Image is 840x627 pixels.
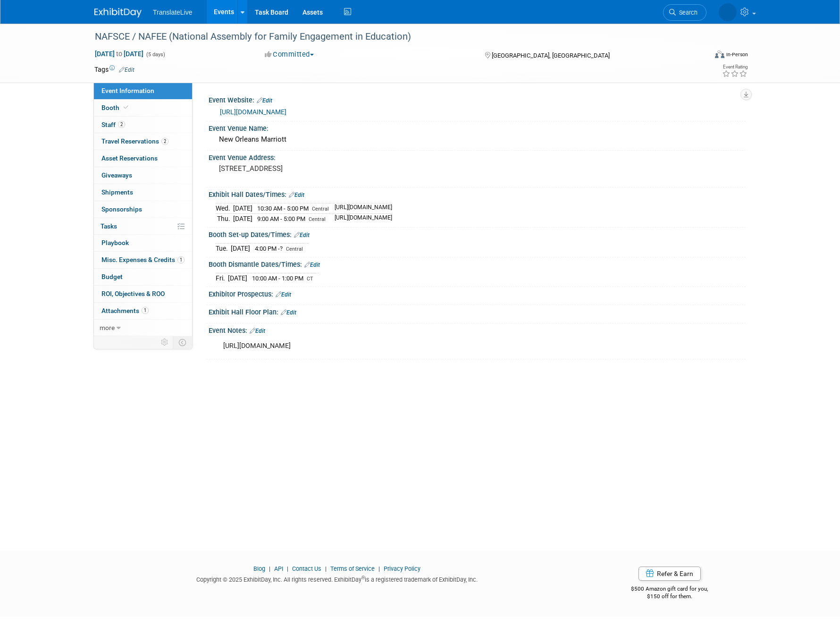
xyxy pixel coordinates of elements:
[274,565,283,572] a: API
[173,336,193,348] td: Toggle Event Tabs
[209,257,746,270] div: Booth Dismantle Dates/Times:
[209,305,746,317] div: Exhibit Hall Floor Plan:
[250,328,265,334] a: Edit
[220,108,286,116] a: [URL][DOMAIN_NAME]
[101,205,142,213] span: Sponsorships
[637,9,659,16] span: Search
[323,565,329,572] span: |
[255,245,284,252] span: 4:00 PM -
[101,87,154,94] span: Event Information
[209,93,746,105] div: Event Website:
[219,164,422,173] pre: [STREET_ADDRESS]
[257,215,305,222] span: 9:00 AM - 5:00 PM
[101,104,130,111] span: Booth
[216,244,231,254] td: Tue.
[294,232,310,238] a: Edit
[119,67,134,73] a: Edit
[376,565,382,572] span: |
[228,273,247,283] td: [DATE]
[94,303,192,319] a: Attachments1
[101,256,185,263] span: Misc. Expenses & Credits
[281,309,296,316] a: Edit
[145,51,165,58] span: (5 days)
[94,573,580,584] div: Copyright © 2025 ExhibitDay, Inc. All rights reserved. ExhibitDay is a registered trademark of Ex...
[92,28,692,45] div: NAFSCE / NAFEE (National Assembly for Family Engagement in Education)
[715,51,724,58] img: Format-Inperson.png
[94,100,192,116] a: Booth
[94,8,142,17] img: ExhibitDay
[216,132,739,147] div: New Orleans Marriott
[94,65,134,74] td: Tags
[94,252,192,268] a: Misc. Expenses & Credits1
[177,256,185,263] span: 1
[361,575,365,580] sup: ®
[680,5,737,16] img: Becky Copeland
[94,286,192,302] a: ROI, Objectives & ROO
[726,51,748,58] div: In-Person
[312,206,329,212] span: Central
[101,307,149,314] span: Attachments
[161,138,168,145] span: 2
[267,565,273,572] span: |
[253,565,265,572] a: Blog
[216,203,233,214] td: Wed.
[209,228,746,240] div: Booth Set-up Dates/Times:
[289,192,304,198] a: Edit
[94,83,192,99] a: Event Information
[101,273,123,280] span: Budget
[94,150,192,167] a: Asset Reservations
[94,167,192,184] a: Giveaways
[94,184,192,201] a: Shipments
[94,133,192,150] a: Travel Reservations2
[307,276,313,282] span: CT
[257,97,272,104] a: Edit
[329,203,392,214] td: [URL][DOMAIN_NAME]
[101,121,125,128] span: Staff
[216,214,233,224] td: Thu.
[101,171,132,179] span: Giveaways
[233,214,252,224] td: [DATE]
[330,565,375,572] a: Terms of Service
[209,121,746,133] div: Event Venue Name:
[651,49,748,63] div: Event Format
[115,50,124,58] span: to
[209,287,746,299] div: Exhibitor Prospectus:
[101,188,133,196] span: Shipments
[292,565,321,572] a: Contact Us
[118,121,125,128] span: 2
[94,235,192,251] a: Playbook
[233,203,252,214] td: [DATE]
[594,579,746,601] div: $500 Amazon gift card for you,
[101,137,168,145] span: Travel Reservations
[217,337,642,356] div: [URL][DOMAIN_NAME]
[94,117,192,133] a: Staff2
[209,151,746,162] div: Event Venue Address:
[384,565,420,572] a: Privacy Policy
[101,154,158,162] span: Asset Reservations
[209,323,746,336] div: Event Notes:
[309,216,326,222] span: Central
[209,187,746,200] div: Exhibit Hall Dates/Times:
[286,246,303,252] span: Central
[94,218,192,235] a: Tasks
[101,290,165,297] span: ROI, Objectives & ROO
[153,8,193,16] span: TranslateLive
[280,245,283,252] span: ?
[101,239,129,246] span: Playbook
[624,4,668,21] a: Search
[252,275,303,282] span: 10:00 AM - 1:00 PM
[124,105,128,110] i: Booth reservation complete
[101,222,117,230] span: Tasks
[285,565,291,572] span: |
[94,320,192,336] a: more
[100,324,115,331] span: more
[276,291,291,298] a: Edit
[94,269,192,285] a: Budget
[304,262,320,268] a: Edit
[638,567,701,581] a: Refer & Earn
[257,205,309,212] span: 10:30 AM - 5:00 PM
[157,336,173,348] td: Personalize Event Tab Strip
[329,214,392,224] td: [URL][DOMAIN_NAME]
[94,201,192,218] a: Sponsorships
[722,65,748,69] div: Event Rating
